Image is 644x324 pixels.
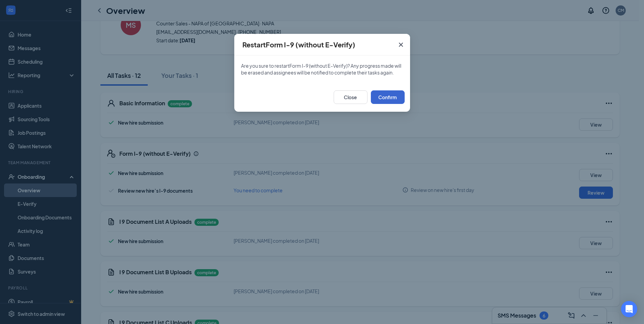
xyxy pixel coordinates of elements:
[397,41,405,49] svg: Cross
[621,301,637,317] div: Open Intercom Messenger
[334,90,367,104] button: Close
[392,34,410,56] button: Close
[371,90,405,104] button: Confirm
[242,40,355,49] h4: Restart Form I-9 (without E-Verify)
[241,62,403,76] p: Are you sure to restart Form I-9 (without E-Verify) ? Any progress made will be erased and assign...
